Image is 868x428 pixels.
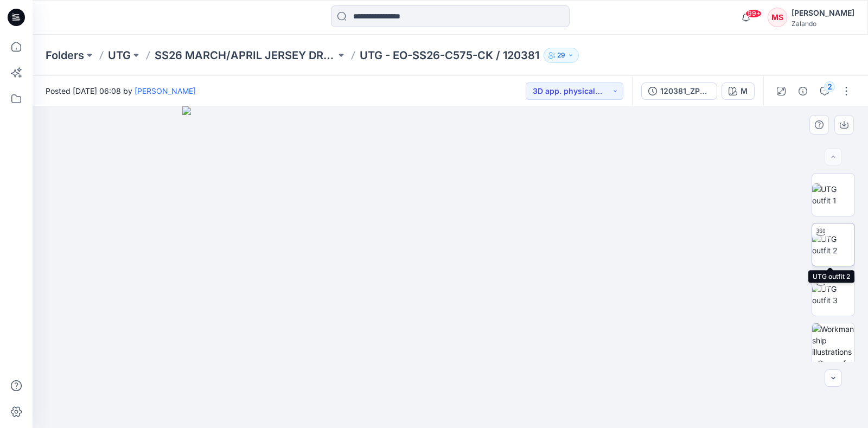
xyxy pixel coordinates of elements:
div: 120381_ZPL_DEV2 KM [660,85,710,97]
img: UTG outfit 3 [812,283,854,306]
img: eyJhbGciOiJIUzI1NiIsImtpZCI6IjAiLCJzbHQiOiJzZXMiLCJ0eXAiOiJKV1QifQ.eyJkYXRhIjp7InR5cGUiOiJzdG9yYW... [182,106,719,428]
a: Folders [46,48,84,63]
img: Workmanship illustrations - Copy of x120349 (1) [812,323,854,366]
button: Details [794,82,812,100]
span: Posted [DATE] 06:08 by [46,85,196,97]
div: [PERSON_NAME] [792,7,854,20]
img: UTG outfit 2 [812,233,854,256]
button: 2 [816,82,833,100]
button: 120381_ZPL_DEV2 KM [641,82,717,100]
div: 2 [824,81,835,92]
a: SS26 MARCH/APRIL JERSEY DRESSES [155,48,336,63]
button: 29 [544,48,579,63]
span: 99+ [745,9,762,18]
div: Zalando [792,20,854,28]
p: UTG - EO-SS26-C575-CK / 120381 [360,48,539,63]
p: 29 [557,49,565,61]
a: [PERSON_NAME] [135,86,196,95]
div: M [741,85,748,97]
div: MS [768,8,787,27]
a: UTG [108,48,131,63]
img: UTG outfit 1 [812,183,854,206]
button: M [722,82,755,100]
